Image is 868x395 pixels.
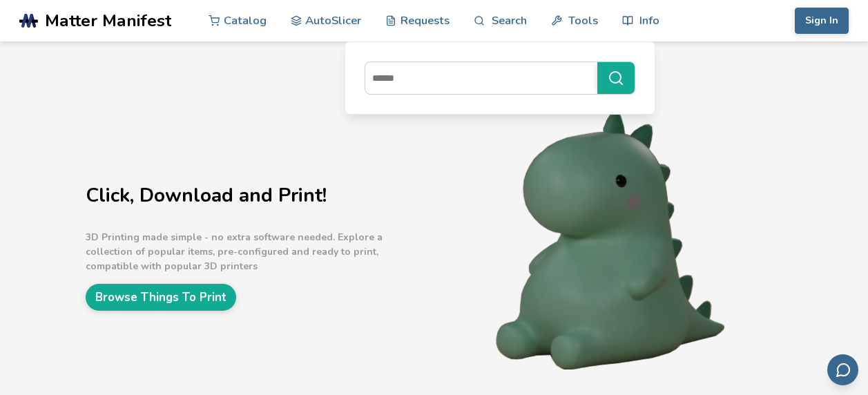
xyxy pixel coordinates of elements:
p: 3D Printing made simple - no extra software needed. Explore a collection of popular items, pre-co... [86,230,431,273]
h1: Click, Download and Print! [86,185,431,206]
button: Sign In [795,8,849,34]
button: Send feedback via email [827,354,858,385]
a: Browse Things To Print [86,284,236,311]
span: Matter Manifest [45,11,171,30]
